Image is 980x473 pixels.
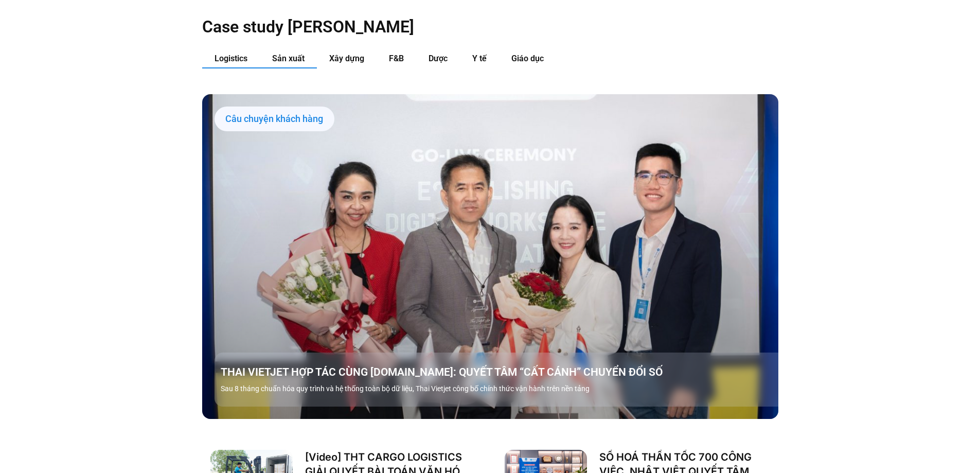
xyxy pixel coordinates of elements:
span: F&B [389,54,404,63]
p: Sau 8 tháng chuẩn hóa quy trình và hệ thống toàn bộ dữ liệu, Thai Vietjet công bố chính thức vận ... [221,383,785,394]
span: Y tế [472,54,487,63]
a: THAI VIETJET HỢP TÁC CÙNG [DOMAIN_NAME]: QUYẾT TÂM “CẤT CÁNH” CHUYỂN ĐỔI SỐ [221,365,785,379]
span: Logistics [215,54,247,63]
span: Giáo dục [511,54,544,63]
div: Câu chuyện khách hàng [215,107,334,131]
span: Sản xuất [272,54,305,63]
h2: Case study [PERSON_NAME] [202,16,778,37]
span: Dược [429,54,448,63]
span: Xây dựng [329,54,364,63]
